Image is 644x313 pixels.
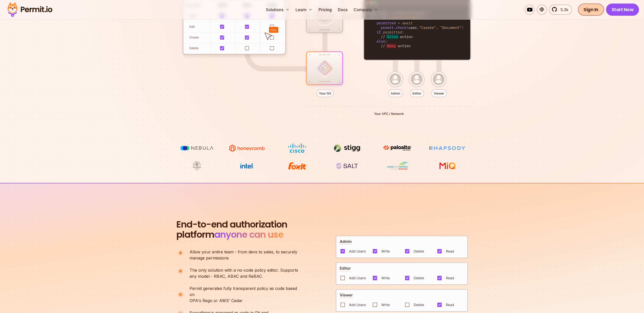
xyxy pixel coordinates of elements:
[578,4,604,16] a: Sign In
[190,249,297,255] span: Allow your entire team - from devs to sales, to securely
[294,5,315,15] button: Learn
[378,143,416,152] img: paloalto
[190,249,297,261] p: manage permissions
[178,143,216,153] img: Nebula
[190,285,302,304] p: OPA's Rego or AWS' Cedar
[606,4,639,16] a: Start Now
[278,161,316,171] img: Foxit
[430,162,464,170] img: MIQ
[176,219,287,230] span: End-to-end authorization
[278,143,316,153] img: Cisco
[336,5,349,15] a: Docs
[328,161,366,171] img: salt
[549,5,572,15] a: 5.3k
[190,267,298,273] span: The only solution with a no-code policy editor. Supports
[328,143,366,153] img: Stigg
[5,1,55,18] img: Permit logo
[557,7,568,13] span: 5.3k
[351,5,380,15] button: Company
[264,5,292,15] button: Solutions
[228,143,266,153] img: Honeycomb
[190,267,298,279] p: any model - RBAC, ABAC and ReBAC.
[428,143,466,153] img: Rhapsody Health
[190,285,302,298] span: Permit generates fully transparent policy as code based on
[176,219,287,240] h2: platform
[178,161,216,171] img: Maricopa County Recorder\'s Office
[317,5,334,15] a: Pricing
[228,161,266,171] img: Intel
[214,228,283,241] span: anyone can use
[378,161,416,171] img: Casa dos Ventos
